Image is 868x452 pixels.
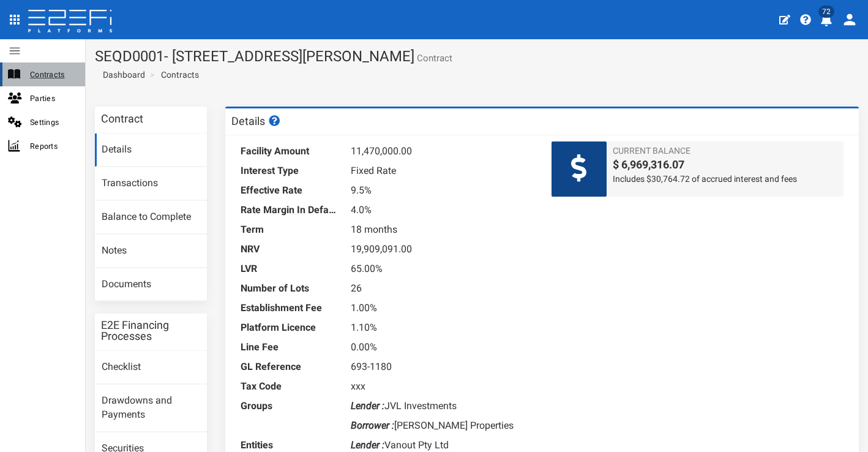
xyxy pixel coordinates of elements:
[241,239,339,259] dt: NRV
[351,298,533,318] dd: 1.00%
[241,220,339,239] dt: Term
[351,396,533,416] dd: JVL Investments
[95,134,207,167] a: Details
[351,400,384,412] i: Lender :
[95,268,207,301] a: Documents
[30,139,75,153] span: Reports
[95,48,859,64] h1: SEQD0001- [STREET_ADDRESS][PERSON_NAME]
[30,67,75,81] span: Contracts
[161,69,199,81] a: Contracts
[351,181,533,200] dd: 9.5%
[351,220,533,239] dd: 18 months
[241,377,339,396] dt: Tax Code
[98,70,145,80] span: Dashboard
[241,181,339,200] dt: Effective Rate
[351,200,533,220] dd: 4.0%
[30,115,75,129] span: Settings
[351,161,533,181] dd: Fixed Rate
[613,145,838,157] span: Current Balance
[241,259,339,279] dt: LVR
[613,173,838,185] span: Includes $30,764.72 of accrued interest and fees
[95,201,207,234] a: Balance to Complete
[95,351,207,384] a: Checklist
[351,141,533,161] dd: 11,470,000.00
[241,357,339,377] dt: GL Reference
[231,115,282,127] h3: Details
[95,385,207,432] a: Drawdowns and Payments
[351,377,533,396] dd: xxx
[351,279,533,298] dd: 26
[351,259,533,279] dd: 65.00%
[241,200,339,220] dt: Rate Margin In Default
[351,337,533,357] dd: 0.00%
[30,91,75,105] span: Parties
[351,416,533,435] dd: [PERSON_NAME] Properties
[351,420,394,431] i: Borrower :
[414,54,452,63] small: Contract
[241,141,339,161] dt: Facility Amount
[613,157,838,173] span: $ 6,969,316.07
[351,318,533,337] dd: 1.10%
[241,161,339,181] dt: Interest Type
[351,357,533,377] dd: 693-1180
[95,235,207,268] a: Notes
[95,167,207,200] a: Transactions
[241,396,339,416] dt: Groups
[351,439,384,451] i: Lender :
[98,69,145,81] a: Dashboard
[351,239,533,259] dd: 19,909,091.00
[101,113,143,124] h3: Contract
[101,320,201,342] h3: E2E Financing Processes
[241,279,339,298] dt: Number of Lots
[241,298,339,318] dt: Establishment Fee
[241,337,339,357] dt: Line Fee
[241,318,339,337] dt: Platform Licence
